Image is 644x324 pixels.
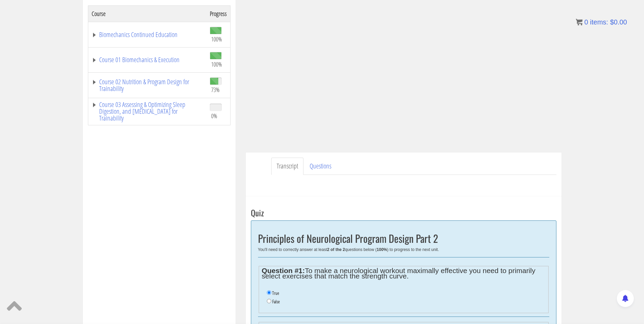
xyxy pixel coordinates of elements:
[206,5,231,22] th: Progress
[88,5,206,22] th: Course
[211,35,222,43] span: 100%
[251,208,556,217] h3: Quiz
[272,290,279,296] label: True
[262,268,545,279] legend: To make a neurological workout maximally effective you need to primarily select exercises that ma...
[211,112,217,120] span: 0%
[272,299,280,304] label: False
[327,247,345,252] b: 2 of the 2
[576,18,627,26] a: 0 items: $0.00
[262,267,305,274] strong: Question #1:
[92,101,203,122] a: Course 03 Assessing & Optimizing Sleep Digestion, and [MEDICAL_DATA] for Trainability
[258,233,549,244] h2: Principles of Neurological Program Design Part 2
[258,247,549,252] div: You'll need to correctly answer at least questions below ( ) to progress to the next unit.
[584,18,588,26] span: 0
[92,56,203,63] a: Course 01 Biomechanics & Execution
[304,158,337,175] a: Questions
[271,158,303,175] a: Transcript
[92,31,203,38] a: Biomechanics Continued Education
[610,18,614,26] span: $
[211,60,222,68] span: 100%
[590,18,608,26] span: items:
[377,247,387,252] b: 100%
[610,18,627,26] bdi: 0.00
[576,19,583,25] img: icon11.png
[211,86,220,93] span: 73%
[92,78,203,92] a: Course 02 Nutrition & Program Design for Trainability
